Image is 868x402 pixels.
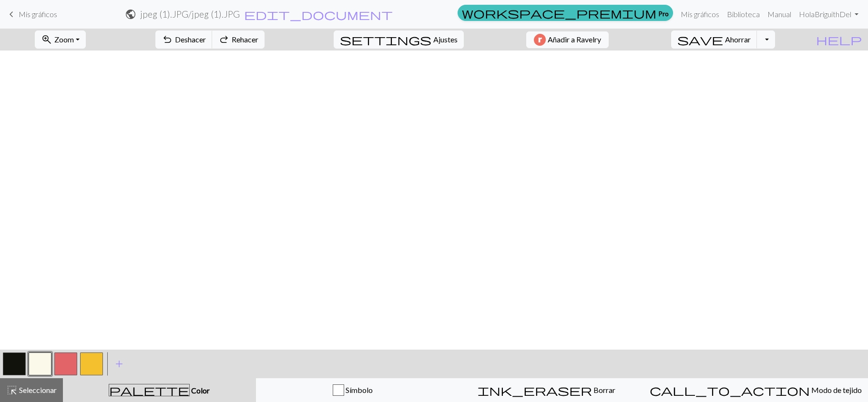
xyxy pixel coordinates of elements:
font: Manual [767,10,791,19]
span: ink_eraser [478,383,592,397]
button: Rehacer [212,30,265,49]
button: Modo de tejido [643,378,868,402]
button: Ahorrar [671,30,757,49]
font: Modo de tejido [811,385,862,394]
button: Borrar [449,378,643,402]
font: jpeg (1).JPG [192,9,240,20]
font: Zoom [54,35,74,44]
font: Borrar [593,385,615,394]
a: Manual [764,5,795,24]
span: add [113,357,125,371]
font: Deshacer [175,35,206,44]
button: Símbolo [256,378,450,402]
span: settings [340,33,431,46]
button: Color [63,378,256,402]
font: Rehacer [232,35,258,44]
span: zoom_in [41,33,52,46]
a: Pro [458,5,673,21]
font: BriguithDel [815,10,851,19]
span: call_to_action [650,383,810,397]
button: Añadir a Ravelry [526,31,609,48]
i: Settings [340,34,431,45]
span: save [677,33,723,46]
button: Deshacer [155,30,213,49]
font: Añadir a Ravelry [548,35,601,44]
font: Hola [799,10,815,19]
font: / [188,9,192,20]
a: Mis gráficos [6,6,57,22]
font: Pro [658,9,669,17]
a: Mis gráficos [677,5,723,24]
font: Biblioteca [727,10,760,19]
img: Ravelry [534,34,546,46]
span: palette [109,383,189,397]
a: Biblioteca [723,5,764,24]
font: Símbolo [346,385,373,394]
font: Mis gráficos [681,10,719,19]
font: Mis gráficos [19,10,57,19]
span: workspace_premium [462,6,656,20]
span: undo [162,33,173,46]
span: keyboard_arrow_left [6,8,17,21]
font: jpeg (1).JPG [140,9,188,20]
span: public [125,8,136,21]
span: edit_document [244,8,393,21]
button: SettingsAjustes [334,30,464,49]
a: HolaBriguithDel [795,5,862,24]
font: Seleccionar [19,385,57,394]
button: Zoom [35,30,86,49]
font: Ajustes [433,35,458,44]
span: help [816,33,862,46]
font: Ahorrar [725,35,751,44]
span: highlight_alt [6,383,18,397]
span: redo [218,33,230,46]
font: Color [191,386,210,395]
